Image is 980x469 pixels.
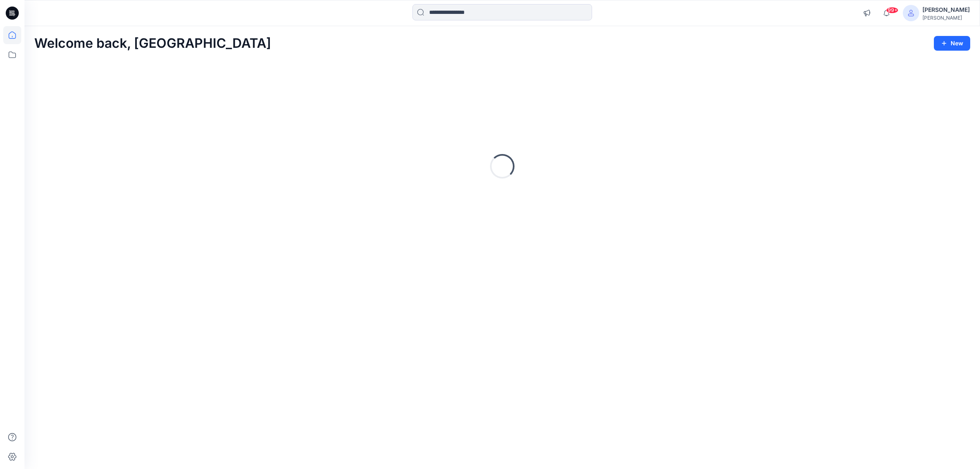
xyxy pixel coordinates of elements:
[922,15,970,21] div: [PERSON_NAME]
[908,10,914,16] svg: avatar
[934,36,970,51] button: New
[34,36,271,51] h2: Welcome back, [GEOGRAPHIC_DATA]
[886,7,898,13] span: 99+
[922,5,970,15] div: [PERSON_NAME]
